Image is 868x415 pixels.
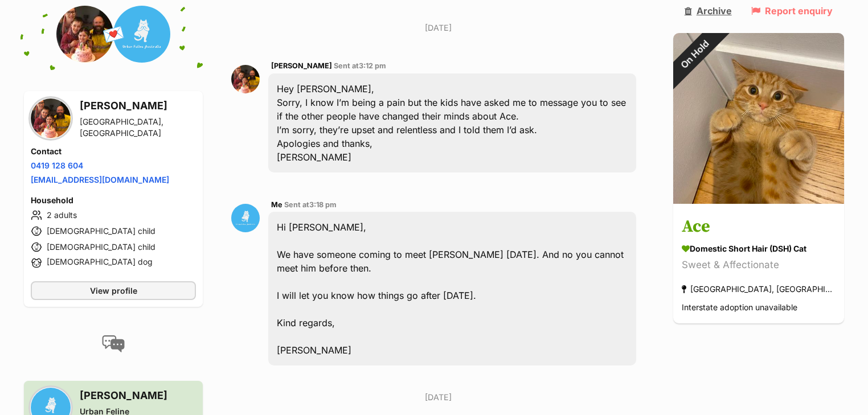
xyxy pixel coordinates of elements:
div: [GEOGRAPHIC_DATA], [GEOGRAPHIC_DATA] [80,116,196,139]
span: Sent at [334,61,386,70]
h4: Contact [31,146,196,157]
a: On Hold [673,195,844,206]
li: [DEMOGRAPHIC_DATA] child [31,240,196,254]
h3: Ace [682,215,836,240]
div: Domestic Short Hair (DSH) Cat [682,243,836,255]
li: [DEMOGRAPHIC_DATA] dog [31,256,196,270]
span: Sent at [284,200,337,209]
span: View profile [90,285,137,297]
img: conversation-icon-4a6f8262b818ee0b60e3300018af0b2d0b884aa5de6e9bcb8d3d4eeb1a70a7c4.svg [102,335,125,352]
p: [DATE] [231,391,645,403]
a: Archive [685,6,732,16]
div: On Hold [657,18,731,92]
img: Daniel Lewis profile pic [231,204,260,232]
img: Ace [673,33,844,204]
div: Hey [PERSON_NAME], Sorry, I know I’m being a pain but the kids have asked me to message you to se... [268,73,636,172]
img: Terri Hill profile pic [31,98,71,138]
span: [PERSON_NAME] [271,61,332,70]
li: [DEMOGRAPHIC_DATA] child [31,224,196,238]
span: Me [271,200,282,209]
a: 0419 128 604 [31,161,83,170]
h3: [PERSON_NAME] [80,98,196,114]
img: Terri Hill profile pic [231,65,260,93]
a: [EMAIL_ADDRESS][DOMAIN_NAME] [31,175,169,184]
span: Interstate adoption unavailable [682,303,797,313]
span: 3:12 pm [359,61,386,70]
img: Urban Feline Australia profile pic [113,6,170,63]
span: 💌 [101,22,126,47]
a: Report enquiry [751,6,833,16]
li: 2 adults [31,208,196,222]
img: Terri Hill profile pic [56,6,113,63]
div: Hi [PERSON_NAME], We have someone coming to meet [PERSON_NAME] [DATE]. And no you cannot meet him... [268,212,636,365]
span: 3:18 pm [309,200,337,209]
p: [DATE] [231,22,645,34]
div: [GEOGRAPHIC_DATA], [GEOGRAPHIC_DATA] [682,282,836,297]
h3: [PERSON_NAME] [80,388,196,404]
div: Sweet & Affectionate [682,258,836,273]
a: View profile [31,281,196,300]
h4: Household [31,195,196,206]
a: Ace Domestic Short Hair (DSH) Cat Sweet & Affectionate [GEOGRAPHIC_DATA], [GEOGRAPHIC_DATA] Inter... [673,206,844,324]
